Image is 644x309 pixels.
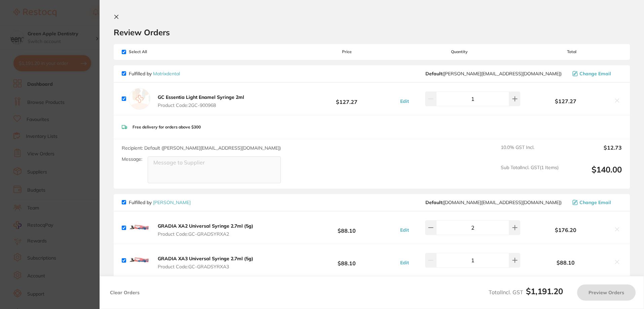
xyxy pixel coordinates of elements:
[156,223,255,237] button: GRADIA XA2 Universal Syringe 2.7ml (5g) Product Code:GC-GRADSYRXA2
[297,49,396,54] span: Price
[425,200,562,205] span: customer.care@henryschein.com.au
[158,256,253,262] b: GRADIA XA3 Universal Syringe 2.7ml (5g)
[425,71,442,77] b: Default
[122,145,281,151] span: Recipient: Default ( [PERSON_NAME][EMAIL_ADDRESS][DOMAIN_NAME] )
[158,94,244,100] b: GC Essentia Light Enamel Syringe 2ml
[297,254,396,267] b: $88.10
[570,71,622,77] button: Change Email
[579,200,611,205] span: Change Email
[398,227,411,233] button: Edit
[129,71,180,76] p: Fulfilled by
[114,27,630,37] h2: Review Orders
[108,284,142,301] button: Clear Orders
[522,98,610,104] b: $127.27
[564,165,622,183] output: $140.00
[129,249,150,271] img: OXo5cjh2cQ
[522,260,610,266] b: $88.10
[579,71,611,76] span: Change Email
[122,49,189,54] span: Select All
[122,156,142,162] label: Message:
[153,71,180,77] a: Matrixdental
[129,88,150,110] img: empty.jpg
[501,145,559,159] span: 10.0 % GST Incl.
[577,284,636,301] button: Preview Orders
[522,49,622,54] span: Total
[570,199,622,205] button: Change Email
[158,103,244,108] span: Product Code: 2GC-900968
[158,231,253,237] span: Product Code: GC-GRADSYRXA2
[158,223,253,229] b: GRADIA XA2 Universal Syringe 2.7ml (5g)
[129,200,191,205] p: Fulfilled by
[501,165,559,183] span: Sub Total Incl. GST ( 1 Items)
[397,49,522,54] span: Quantity
[153,199,191,205] a: [PERSON_NAME]
[158,264,253,269] span: Product Code: GC-GRADSYRXA3
[297,222,396,234] b: $88.10
[156,256,255,270] button: GRADIA XA3 Universal Syringe 2.7ml (5g) Product Code:GC-GRADSYRXA3
[132,125,201,129] p: Free delivery for orders above $300
[425,71,562,76] span: peter@matrixdental.com.au
[398,98,411,104] button: Edit
[398,260,411,266] button: Edit
[425,199,442,205] b: Default
[129,217,150,238] img: OWlkcTRnOQ
[522,227,610,233] b: $176.20
[526,286,563,296] b: $1,191.20
[156,94,246,108] button: GC Essentia Light Enamel Syringe 2ml Product Code:2GC-900968
[297,92,396,105] b: $127.27
[489,289,563,296] span: Total Incl. GST
[564,145,622,159] output: $12.73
